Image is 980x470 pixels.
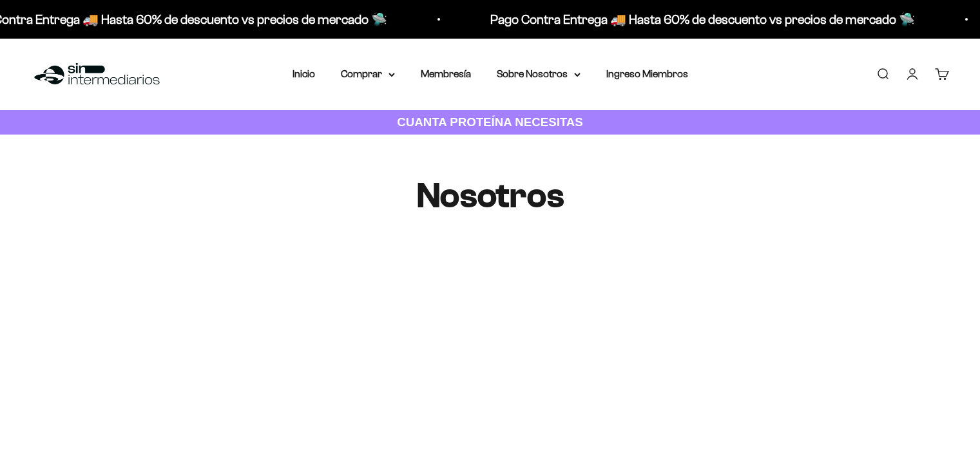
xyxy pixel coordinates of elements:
[497,66,581,82] summary: Sobre Nosotros
[421,68,471,79] a: Membresía
[490,9,915,30] p: Pago Contra Entrega 🚚 Hasta 60% de descuento vs precios de mercado 🛸
[341,66,395,82] summary: Comprar
[397,115,583,129] strong: CUANTA PROTEÍNA NECESITAS
[258,176,722,216] h1: Nosotros
[293,68,315,79] a: Inicio
[606,68,688,79] a: Ingreso Miembros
